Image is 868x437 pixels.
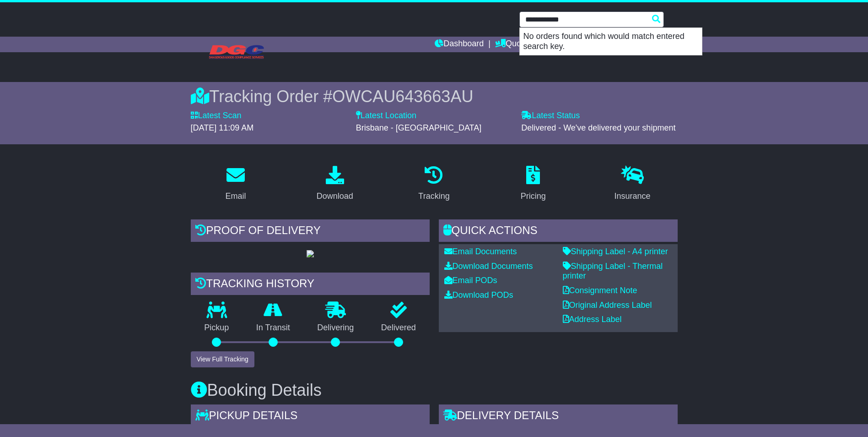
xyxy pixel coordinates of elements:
[191,273,430,297] div: Tracking history
[521,190,546,202] div: Pricing
[356,111,416,121] label: Latest Location
[439,404,678,429] div: Delivery Details
[521,123,675,132] span: Delivered - We've delivered your shipment
[615,190,651,202] div: Insurance
[191,111,242,121] label: Latest Scan
[219,163,252,206] a: Email
[191,404,430,429] div: Pickup Details
[412,163,455,206] a: Tracking
[191,323,243,333] p: Pickup
[317,190,353,202] div: Download
[520,28,702,55] p: No orders found which would match entered search key.
[515,163,552,206] a: Pricing
[563,286,637,295] a: Consignment Note
[563,315,622,324] a: Address Label
[444,276,497,285] a: Email PODs
[444,262,533,271] a: Download Documents
[225,190,246,202] div: Email
[609,163,657,206] a: Insurance
[367,323,430,333] p: Delivered
[191,219,430,244] div: Proof of Delivery
[304,323,368,333] p: Delivering
[563,247,668,256] a: Shipping Label - A4 printer
[191,87,678,106] div: Tracking Order #
[435,37,484,52] a: Dashboard
[191,123,254,132] span: [DATE] 11:09 AM
[444,247,517,256] a: Email Documents
[191,381,678,399] h3: Booking Details
[563,262,663,281] a: Shipping Label - Thermal printer
[307,250,314,257] img: GetPodImage
[444,290,513,300] a: Download PODs
[563,300,652,310] a: Original Address Label
[356,123,481,132] span: Brisbane - [GEOGRAPHIC_DATA]
[495,37,549,52] a: Quote/Book
[418,190,449,202] div: Tracking
[191,351,254,367] button: View Full Tracking
[243,323,304,333] p: In Transit
[439,219,678,244] div: Quick Actions
[521,111,580,121] label: Latest Status
[311,163,359,206] a: Download
[332,87,473,106] span: OWCAU643663AU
